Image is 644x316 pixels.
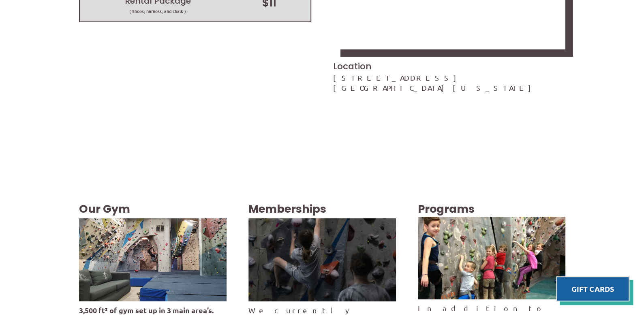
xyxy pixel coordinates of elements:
[418,201,565,217] h3: Programs
[333,73,539,92] a: [STREET_ADDRESS][GEOGRAPHIC_DATA][US_STATE]
[248,201,396,217] h3: Memberships
[79,218,227,301] img: Image
[79,201,227,217] h3: Our Gym
[87,8,229,14] span: ( Shoes, harness, and chalk )
[333,60,565,73] h3: Location
[79,305,214,315] strong: 3,500 ft² of gym set up in 3 main area’s.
